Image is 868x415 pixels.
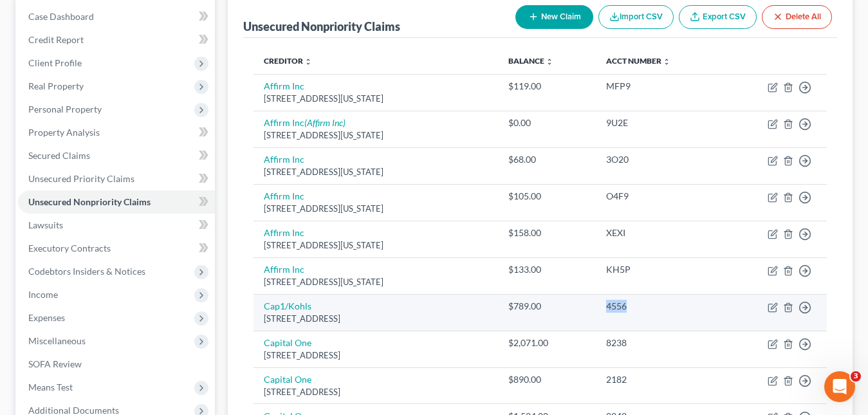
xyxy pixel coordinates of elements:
span: 3 [851,371,861,382]
div: $158.00 [508,226,586,239]
div: [STREET_ADDRESS][US_STATE] [264,93,488,105]
div: $789.00 [508,300,586,313]
a: Affirm Inc [264,80,304,91]
div: [STREET_ADDRESS][US_STATE] [264,276,488,288]
button: New Claim [515,5,593,29]
a: Credit Report [18,28,215,51]
a: Capital One [264,337,311,348]
div: 4556 [606,300,712,313]
i: unfold_more [546,58,553,66]
span: Expenses [28,312,65,323]
a: Unsecured Nonpriority Claims [18,190,215,214]
div: [STREET_ADDRESS] [264,313,488,325]
div: $68.00 [508,153,586,166]
div: [STREET_ADDRESS][US_STATE] [264,166,488,178]
a: Lawsuits [18,214,215,237]
div: Unsecured Nonpriority Claims [243,19,400,34]
button: Import CSV [598,5,674,29]
span: Lawsuits [28,219,63,230]
a: Case Dashboard [18,5,215,28]
i: (Affirm Inc) [304,117,346,128]
div: 2182 [606,373,712,386]
span: SOFA Review [28,358,82,369]
a: Acct Number unfold_more [606,56,670,66]
i: unfold_more [663,58,670,66]
a: Export CSV [679,5,757,29]
span: Income [28,289,58,300]
a: Secured Claims [18,144,215,167]
span: Credit Report [28,34,84,45]
div: 8238 [606,337,712,349]
div: $2,071.00 [508,337,586,349]
a: Affirm Inc(Affirm Inc) [264,117,346,128]
div: XEXI [606,226,712,239]
div: $105.00 [508,190,586,203]
a: Affirm Inc [264,264,304,275]
a: Cap1/Kohls [264,300,311,311]
a: Affirm Inc [264,154,304,165]
div: [STREET_ADDRESS][US_STATE] [264,203,488,215]
div: KH5P [606,263,712,276]
span: Secured Claims [28,150,90,161]
div: $0.00 [508,116,586,129]
i: unfold_more [304,58,312,66]
div: $119.00 [508,80,586,93]
a: Unsecured Priority Claims [18,167,215,190]
a: Property Analysis [18,121,215,144]
div: $133.00 [508,263,586,276]
a: Creditor unfold_more [264,56,312,66]
div: [STREET_ADDRESS] [264,349,488,362]
div: 3O20 [606,153,712,166]
span: Unsecured Nonpriority Claims [28,196,151,207]
span: Executory Contracts [28,243,111,254]
a: Capital One [264,374,311,385]
a: Executory Contracts [18,237,215,260]
div: [STREET_ADDRESS] [264,386,488,398]
a: Affirm Inc [264,190,304,201]
span: Personal Property [28,104,102,115]
button: Delete All [762,5,832,29]
span: Codebtors Insiders & Notices [28,266,145,277]
span: Unsecured Priority Claims [28,173,134,184]
div: MFP9 [606,80,712,93]
span: Real Property [28,80,84,91]
div: [STREET_ADDRESS][US_STATE] [264,239,488,252]
div: [STREET_ADDRESS][US_STATE] [264,129,488,142]
span: Means Test [28,382,73,392]
a: Balance unfold_more [508,56,553,66]
span: Client Profile [28,57,82,68]
a: Affirm Inc [264,227,304,238]
div: $890.00 [508,373,586,386]
div: O4F9 [606,190,712,203]
span: Property Analysis [28,127,100,138]
span: Case Dashboard [28,11,94,22]
iframe: Intercom live chat [824,371,855,402]
a: SOFA Review [18,353,215,376]
div: 9U2E [606,116,712,129]
span: Miscellaneous [28,335,86,346]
